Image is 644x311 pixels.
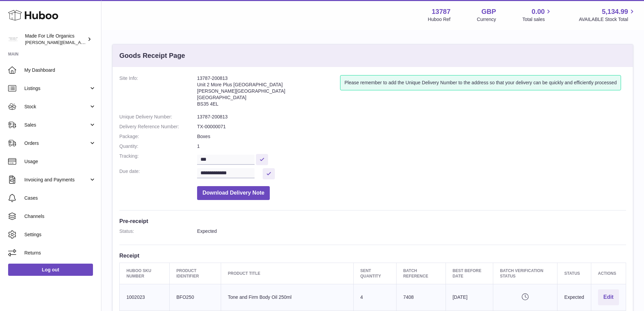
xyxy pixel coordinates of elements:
[477,16,496,23] div: Currency
[24,177,89,183] span: Invoicing and Payments
[522,7,552,23] a: 0.00 Total sales
[120,284,170,311] td: 1002023
[557,284,591,311] td: Expected
[24,195,96,201] span: Cases
[197,75,340,110] address: 13787-200813 Unit 2 More Plus [GEOGRAPHIC_DATA] [PERSON_NAME][GEOGRAPHIC_DATA] [GEOGRAPHIC_DATA] ...
[432,7,451,16] strong: 13787
[446,263,493,284] th: Best Before Date
[493,263,557,284] th: Batch Verification Status
[428,16,451,23] div: Huboo Ref
[197,186,270,200] button: Download Delivery Note
[169,263,221,284] th: Product Identifier
[119,114,197,120] dt: Unique Delivery Number:
[353,284,396,311] td: 4
[197,228,626,235] dd: Expected
[24,250,96,256] span: Returns
[532,7,545,16] span: 0.00
[25,40,172,45] span: [PERSON_NAME][EMAIL_ADDRESS][PERSON_NAME][DOMAIN_NAME]
[24,122,89,128] span: Sales
[119,143,197,150] dt: Quantity:
[24,213,96,220] span: Channels
[557,263,591,284] th: Status
[221,263,354,284] th: Product title
[396,263,446,284] th: Batch Reference
[24,104,89,110] span: Stock
[24,67,96,73] span: My Dashboard
[119,153,197,165] dt: Tracking:
[119,228,197,235] dt: Status:
[24,158,96,165] span: Usage
[353,263,396,284] th: Sent Quantity
[120,263,170,284] th: Huboo SKU Number
[119,133,197,140] dt: Package:
[8,264,93,276] a: Log out
[24,140,89,147] span: Orders
[119,51,185,60] h3: Goods Receipt Page
[25,33,86,46] div: Made For Life Organics
[579,7,636,23] a: 5,134.99 AVAILABLE Stock Total
[119,124,197,130] dt: Delivery Reference Number:
[522,16,552,23] span: Total sales
[591,263,626,284] th: Actions
[119,168,197,179] dt: Due date:
[197,114,626,120] dd: 13787-200813
[119,75,197,110] dt: Site Info:
[446,284,493,311] td: [DATE]
[221,284,354,311] td: Tone and Firm Body Oil 250ml
[24,85,89,92] span: Listings
[119,252,626,259] h3: Receipt
[340,75,621,90] div: Please remember to add the Unique Delivery Number to the address so that your delivery can be qui...
[481,7,496,16] strong: GBP
[119,217,626,225] h3: Pre-receipt
[396,284,446,311] td: 7408
[8,34,18,44] img: geoff.winwood@madeforlifeorganics.com
[24,231,96,238] span: Settings
[598,289,619,305] button: Edit
[197,133,626,140] dd: Boxes
[602,7,628,16] span: 5,134.99
[197,143,626,150] dd: 1
[579,16,636,23] span: AVAILABLE Stock Total
[169,284,221,311] td: BFO250
[197,124,626,130] dd: TX-00000071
